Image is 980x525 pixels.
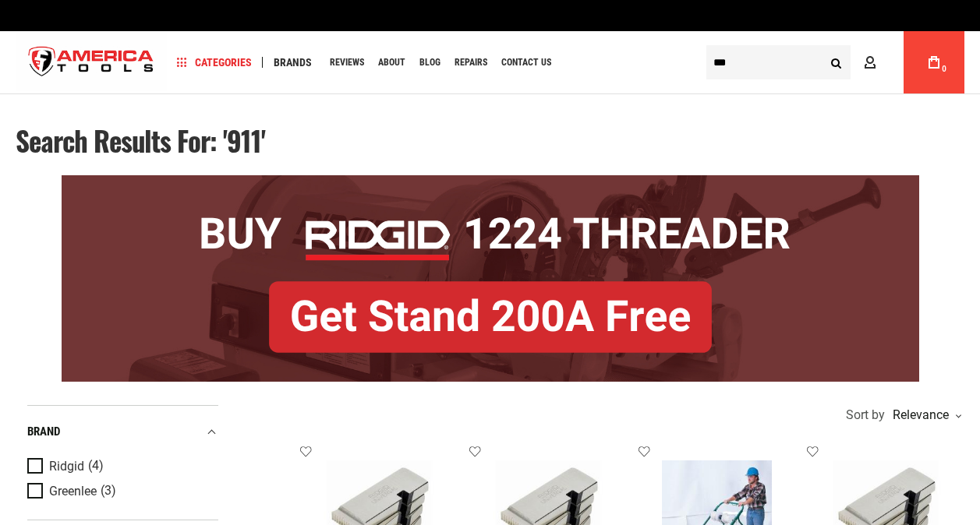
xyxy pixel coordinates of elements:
[821,48,851,77] button: Search
[267,52,319,73] a: Brands
[455,58,487,67] span: Repairs
[177,57,252,68] span: Categories
[16,33,167,92] img: America Tools
[889,409,961,421] div: Relevance
[49,484,97,499] span: Greenlee
[330,58,364,67] span: Reviews
[846,409,885,421] span: Sort by
[378,58,405,67] span: About
[49,460,84,474] span: Ridgid
[27,483,214,500] a: Greenlee (3)
[88,460,104,473] span: (4)
[62,175,919,187] a: BOGO: Buy RIDGID® 1224 Threader, Get Stand 200A Free!
[27,458,214,475] a: Ridgid (4)
[371,52,412,73] a: About
[274,57,312,68] span: Brands
[412,52,448,73] a: Blog
[16,120,265,160] span: Search results for: '911'
[170,52,259,73] a: Categories
[27,421,218,442] div: Brand
[101,484,116,498] span: (3)
[919,31,949,93] a: 0
[448,52,494,73] a: Repairs
[419,58,440,67] span: Blog
[62,175,919,382] img: BOGO: Buy RIDGID® 1224 Threader, Get Stand 200A Free!
[494,52,558,73] a: Contact Us
[942,65,946,73] span: 0
[501,58,551,67] span: Contact Us
[323,52,371,73] a: Reviews
[16,33,167,92] a: store logo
